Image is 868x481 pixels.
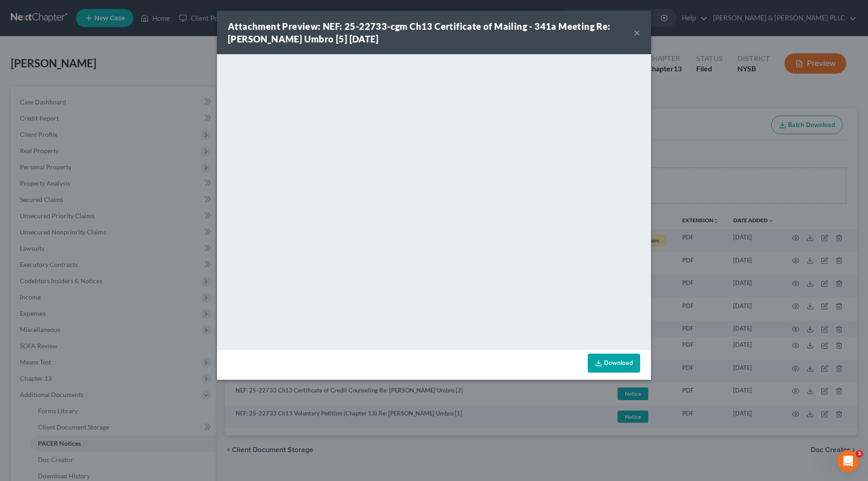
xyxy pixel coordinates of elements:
strong: Attachment Preview: NEF: 25-22733-cgm Ch13 Certificate of Mailing - 341a Meeting Re: [PERSON_NAME... [228,21,611,44]
span: 3 [856,450,863,458]
iframe: <object ng-attr-data='[URL][DOMAIN_NAME]' type='application/pdf' width='100%' height='650px'></ob... [217,54,651,348]
a: Download [588,354,640,373]
iframe: Intercom live chat [837,450,859,472]
button: × [634,27,640,38]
